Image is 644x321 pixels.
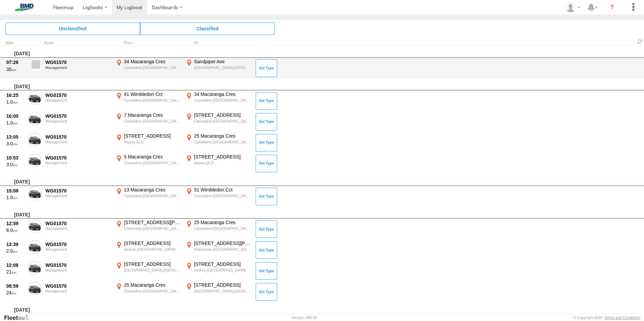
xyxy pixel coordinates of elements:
[44,41,112,45] div: Asset
[45,134,111,140] div: WG01570
[185,112,252,132] label: Click to View Event Location
[124,226,181,231] div: Chermside,[GEOGRAPHIC_DATA]
[45,161,111,165] div: Management
[45,283,111,289] div: WG01570
[194,91,251,97] div: 34 Macaranga Cres
[45,59,111,65] div: WG01570
[256,155,277,172] button: Click to Set
[124,59,181,65] div: 34 Macaranga Cres
[115,187,182,206] label: Click to View Event Location
[194,268,251,273] div: Kedron,[GEOGRAPHIC_DATA]
[124,268,181,273] div: [GEOGRAPHIC_DATA],[GEOGRAPHIC_DATA]
[6,290,25,296] div: 24
[6,134,25,140] div: 13:05
[124,247,181,252] div: Kedron,[GEOGRAPHIC_DATA]
[124,140,181,144] div: Aspley,QLD
[6,241,25,247] div: 12:39
[115,219,182,239] label: Click to View Event Location
[256,283,277,300] button: Click to Set
[256,92,277,110] button: Click to Set
[115,240,182,260] label: Click to View Event Location
[6,120,25,126] div: 1.0
[6,155,25,161] div: 10:53
[6,283,25,289] div: 08:59
[194,187,251,193] div: 51 Wimbledon Cct
[6,220,25,226] div: 12:59
[256,220,277,238] button: Click to Set
[185,91,252,111] label: Click to View Event Location
[6,141,25,147] div: 3.0
[115,41,182,45] div: From
[256,262,277,280] button: Click to Set
[45,98,111,102] div: Management
[45,66,111,70] div: Management
[194,261,251,267] div: [STREET_ADDRESS]
[6,113,25,119] div: 16:00
[124,240,181,246] div: [STREET_ADDRESS]
[115,112,182,132] label: Click to View Event Location
[185,261,252,281] label: Click to View Event Location
[124,282,181,288] div: 25 Macaranga Cres
[124,98,181,103] div: Carseldine,[GEOGRAPHIC_DATA]
[194,240,251,246] div: [STREET_ADDRESS][PERSON_NAME]
[185,41,252,45] div: To
[124,187,181,193] div: 13 Macaranga Cres
[194,59,251,65] div: Sandpiper Ave
[115,133,182,152] label: Click to View Event Location
[124,219,181,225] div: [STREET_ADDRESS][PERSON_NAME]
[115,59,182,78] label: Click to View Event Location
[115,282,182,301] label: Click to View Event Location
[256,134,277,151] button: Click to Set
[194,154,251,160] div: [STREET_ADDRESS]
[45,226,111,230] div: Management
[4,314,35,321] a: Visit our Website
[124,119,181,123] div: Carseldine,[GEOGRAPHIC_DATA]
[45,194,111,198] div: Management
[124,154,181,160] div: 5 Macaranga Cres
[6,269,25,275] div: 21
[124,91,181,97] div: 41 Wimbledon Cct
[45,188,111,194] div: WG01570
[124,112,181,118] div: 7 Macaranga Cres
[194,112,251,118] div: [STREET_ADDRESS]
[194,133,251,139] div: 25 Macaranga Cres
[185,240,252,260] label: Click to View Event Location
[256,241,277,259] button: Click to Set
[194,289,251,293] div: [GEOGRAPHIC_DATA],[GEOGRAPHIC_DATA]
[45,268,111,272] div: Management
[185,219,252,239] label: Click to View Event Location
[256,188,277,205] button: Click to Set
[45,155,111,161] div: WG01570
[194,98,251,103] div: Carseldine,[GEOGRAPHIC_DATA]
[185,59,252,78] label: Click to View Event Location
[256,59,277,77] button: Click to Set
[194,282,251,288] div: [STREET_ADDRESS]
[291,316,317,320] div: Version: 306.00
[194,119,251,123] div: Carseldine,[GEOGRAPHIC_DATA]
[6,92,25,98] div: 16:25
[45,119,111,123] div: Management
[185,133,252,152] label: Click to View Event Location
[45,262,111,268] div: WG01570
[124,193,181,198] div: Carseldine,[GEOGRAPHIC_DATA]
[115,261,182,281] label: Click to View Event Location
[194,226,251,231] div: Carseldine,[GEOGRAPHIC_DATA]
[6,99,25,105] div: 1.0
[124,261,181,267] div: [STREET_ADDRESS]
[7,4,42,11] img: bmd-logo.svg
[5,41,26,45] div: Click to Sort
[6,66,25,72] div: 35
[573,316,640,320] div: © Copyright 2025 -
[194,160,251,165] div: Aspley,QLD
[6,188,25,194] div: 15:08
[115,154,182,173] label: Click to View Event Location
[194,140,251,144] div: Carseldine,[GEOGRAPHIC_DATA]
[124,65,181,70] div: Carseldine,[GEOGRAPHIC_DATA]
[6,162,25,168] div: 3.0
[185,154,252,173] label: Click to View Event Location
[45,92,111,98] div: WG01570
[185,282,252,301] label: Click to View Event Location
[45,220,111,226] div: WG01570
[194,65,251,70] div: [GEOGRAPHIC_DATA],[GEOGRAPHIC_DATA]
[605,316,640,320] a: Terms and Conditions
